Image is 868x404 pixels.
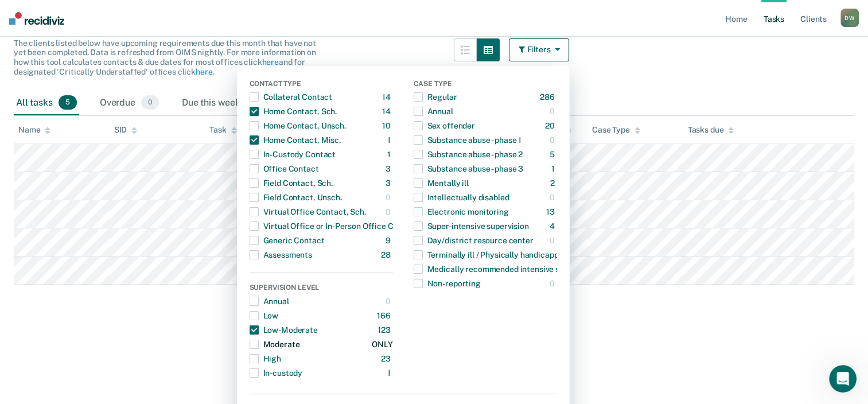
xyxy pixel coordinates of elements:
[414,203,509,221] div: Electronic monitoring
[250,246,312,264] div: Assessments
[840,9,859,27] button: DW
[550,274,557,293] div: 0
[386,160,393,178] div: 3
[414,217,529,235] div: Super-intensive supervision
[250,306,279,325] div: Low
[381,246,393,264] div: 28
[386,292,393,310] div: 0
[196,67,212,76] a: here
[377,306,393,325] div: 166
[250,292,289,310] div: Annual
[250,174,333,192] div: Field Contact, Sch.
[250,80,393,90] div: Contact Type
[414,116,475,135] div: Sex offender
[381,349,393,368] div: 23
[386,174,393,192] div: 3
[372,335,392,353] div: ONLY
[262,57,278,67] a: here
[687,125,734,135] div: Tasks due
[414,88,457,106] div: Regular
[386,231,393,250] div: 9
[250,217,418,235] div: Virtual Office or In-Person Office Contact
[98,91,161,116] div: Overdue0
[250,102,337,121] div: Home Contact, Sch.
[414,160,524,178] div: Substance abuse - phase 3
[250,364,303,382] div: In-custody
[414,274,481,293] div: Non-reporting
[250,188,342,207] div: Field Contact, Unsch.
[209,125,236,135] div: Task
[250,335,300,353] div: Moderate
[829,365,857,393] iframe: Intercom live chat
[250,283,393,294] div: Supervision Level
[14,38,316,76] span: The clients listed below have upcoming requirements due this month that have not yet been complet...
[387,364,393,382] div: 1
[250,231,325,250] div: Generic Contact
[382,116,393,135] div: 10
[250,160,319,178] div: Office Contact
[377,321,393,339] div: 123
[414,188,509,207] div: Intellectually disabled
[414,174,469,192] div: Mentally ill
[250,88,332,106] div: Collateral Contact
[546,203,557,221] div: 13
[386,188,393,207] div: 0
[414,80,557,90] div: Case Type
[414,131,522,149] div: Substance abuse - phase 1
[551,160,557,178] div: 1
[386,203,393,221] div: 0
[414,102,453,121] div: Annual
[250,116,346,135] div: Home Contact, Unsch.
[387,145,393,164] div: 1
[414,260,598,278] div: Medically recommended intensive supervision
[180,91,266,116] div: Due this week0
[550,174,557,192] div: 2
[114,125,138,135] div: SID
[550,102,557,121] div: 0
[550,231,557,250] div: 0
[545,116,557,135] div: 20
[382,88,393,106] div: 14
[414,145,523,164] div: Substance abuse - phase 2
[250,203,366,221] div: Virtual Office Contact, Sch.
[840,9,859,27] div: D W
[414,231,534,250] div: Day/district resource center
[550,131,557,149] div: 0
[9,12,64,25] img: Recidiviz
[387,131,393,149] div: 1
[18,125,50,135] div: Name
[250,145,336,164] div: In-Custody Contact
[141,95,159,110] span: 0
[550,145,557,164] div: 5
[250,349,281,368] div: High
[592,125,640,135] div: Case Type
[14,91,79,116] div: All tasks5
[550,217,557,235] div: 4
[382,102,393,121] div: 14
[250,131,341,149] div: Home Contact, Misc.
[509,38,570,61] button: Filters
[550,188,557,207] div: 0
[250,321,318,339] div: Low-Moderate
[540,88,557,106] div: 286
[59,95,77,110] span: 5
[414,246,568,264] div: Terminally ill / Physically handicapped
